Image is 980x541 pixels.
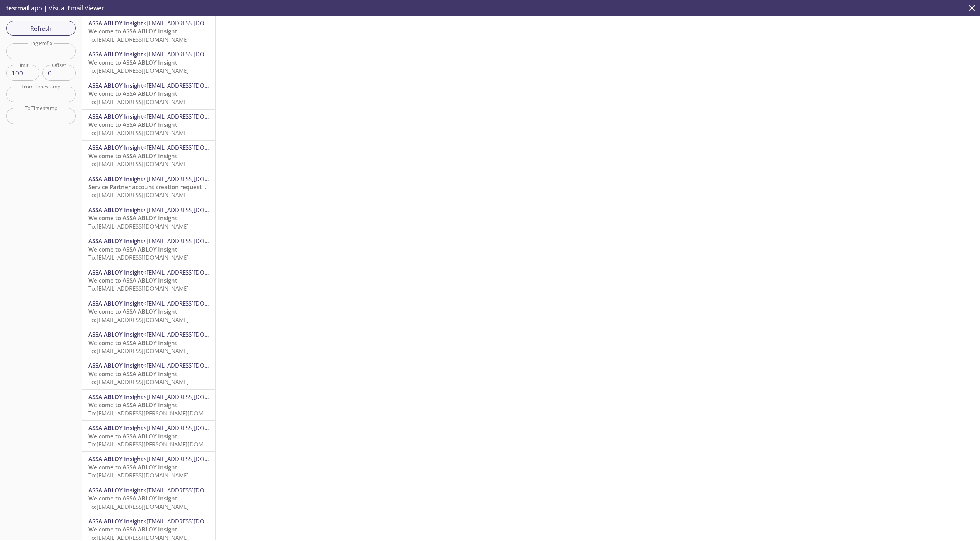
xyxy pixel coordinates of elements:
span: Welcome to ASSA ABLOY Insight [88,463,177,471]
span: Welcome to ASSA ABLOY Insight [88,494,177,502]
span: To: [EMAIL_ADDRESS][DOMAIN_NAME] [88,160,189,168]
span: <[EMAIL_ADDRESS][DOMAIN_NAME]> [143,299,242,307]
span: <[EMAIL_ADDRESS][DOMAIN_NAME]> [143,144,242,151]
span: ASSA ABLOY Insight [88,268,143,276]
span: <[EMAIL_ADDRESS][DOMAIN_NAME]> [143,361,242,369]
span: Welcome to ASSA ABLOY Insight [88,59,177,66]
span: <[EMAIL_ADDRESS][DOMAIN_NAME]> [143,424,242,431]
span: <[EMAIL_ADDRESS][DOMAIN_NAME]> [143,175,242,183]
span: ASSA ABLOY Insight [88,299,143,307]
div: ASSA ABLOY Insight<[EMAIL_ADDRESS][DOMAIN_NAME]>Welcome to ASSA ABLOY InsightTo:[EMAIL_ADDRESS][D... [82,234,215,265]
span: ASSA ABLOY Insight [88,206,143,214]
button: Refresh [6,21,76,36]
span: To: [EMAIL_ADDRESS][PERSON_NAME][DOMAIN_NAME] [88,440,233,448]
span: Welcome to ASSA ABLOY Insight [88,27,177,35]
span: To: [EMAIL_ADDRESS][DOMAIN_NAME] [88,98,189,106]
div: ASSA ABLOY Insight<[EMAIL_ADDRESS][DOMAIN_NAME]>Welcome to ASSA ABLOY InsightTo:[EMAIL_ADDRESS][P... [82,390,215,420]
div: ASSA ABLOY Insight<[EMAIL_ADDRESS][DOMAIN_NAME]>Welcome to ASSA ABLOY InsightTo:[EMAIL_ADDRESS][D... [82,452,215,482]
span: <[EMAIL_ADDRESS][DOMAIN_NAME]> [143,82,242,89]
span: To: [EMAIL_ADDRESS][DOMAIN_NAME] [88,222,189,230]
span: ASSA ABLOY Insight [88,50,143,58]
div: ASSA ABLOY Insight<[EMAIL_ADDRESS][DOMAIN_NAME]>Welcome to ASSA ABLOY InsightTo:[EMAIL_ADDRESS][D... [82,110,215,140]
span: To: [EMAIL_ADDRESS][DOMAIN_NAME] [88,378,189,386]
span: To: [EMAIL_ADDRESS][DOMAIN_NAME] [88,36,189,43]
div: ASSA ABLOY Insight<[EMAIL_ADDRESS][DOMAIN_NAME]>Welcome to ASSA ABLOY InsightTo:[EMAIL_ADDRESS][D... [82,203,215,234]
span: <[EMAIL_ADDRESS][DOMAIN_NAME]> [143,50,242,58]
span: Welcome to ASSA ABLOY Insight [88,525,177,533]
div: ASSA ABLOY Insight<[EMAIL_ADDRESS][DOMAIN_NAME]>Welcome to ASSA ABLOY InsightTo:[EMAIL_ADDRESS][D... [82,16,215,47]
span: ASSA ABLOY Insight [88,144,143,151]
span: ASSA ABLOY Insight [88,237,143,245]
span: ASSA ABLOY Insight [88,113,143,120]
span: ASSA ABLOY Insight [88,393,143,400]
span: Welcome to ASSA ABLOY Insight [88,276,177,284]
span: <[EMAIL_ADDRESS][DOMAIN_NAME]> [143,113,242,120]
span: Welcome to ASSA ABLOY Insight [88,245,177,253]
span: <[EMAIL_ADDRESS][DOMAIN_NAME]> [143,455,242,463]
span: testmail [6,4,29,12]
span: Welcome to ASSA ABLOY Insight [88,432,177,440]
span: To: [EMAIL_ADDRESS][DOMAIN_NAME] [88,129,189,137]
span: <[EMAIL_ADDRESS][DOMAIN_NAME]> [143,517,242,525]
span: Welcome to ASSA ABLOY Insight [88,152,177,160]
span: <[EMAIL_ADDRESS][DOMAIN_NAME]> [143,268,242,276]
span: <[EMAIL_ADDRESS][DOMAIN_NAME]> [143,486,242,494]
span: To: [EMAIL_ADDRESS][DOMAIN_NAME] [88,503,189,510]
span: ASSA ABLOY Insight [88,82,143,89]
span: Refresh [12,23,70,33]
span: Welcome to ASSA ABLOY Insight [88,90,177,97]
span: <[EMAIL_ADDRESS][DOMAIN_NAME]> [143,330,242,338]
span: <[EMAIL_ADDRESS][DOMAIN_NAME]> [143,237,242,245]
span: ASSA ABLOY Insight [88,330,143,338]
span: Welcome to ASSA ABLOY Insight [88,401,177,409]
span: To: [EMAIL_ADDRESS][DOMAIN_NAME] [88,316,189,324]
div: ASSA ABLOY Insight<[EMAIL_ADDRESS][DOMAIN_NAME]>Welcome to ASSA ABLOY InsightTo:[EMAIL_ADDRESS][D... [82,483,215,514]
span: To: [EMAIL_ADDRESS][DOMAIN_NAME] [88,67,189,74]
span: To: [EMAIL_ADDRESS][DOMAIN_NAME] [88,284,189,292]
span: ASSA ABLOY Insight [88,517,143,525]
span: Welcome to ASSA ABLOY Insight [88,307,177,315]
span: <[EMAIL_ADDRESS][DOMAIN_NAME]> [143,19,242,27]
div: ASSA ABLOY Insight<[EMAIL_ADDRESS][DOMAIN_NAME]>Welcome to ASSA ABLOY InsightTo:[EMAIL_ADDRESS][D... [82,78,215,109]
span: Welcome to ASSA ABLOY Insight [88,370,177,378]
span: ASSA ABLOY Insight [88,486,143,494]
div: ASSA ABLOY Insight<[EMAIL_ADDRESS][DOMAIN_NAME]>Welcome to ASSA ABLOY InsightTo:[EMAIL_ADDRESS][D... [82,327,215,358]
span: ASSA ABLOY Insight [88,19,143,27]
span: ASSA ABLOY Insight [88,455,143,463]
span: To: [EMAIL_ADDRESS][DOMAIN_NAME] [88,191,189,199]
span: <[EMAIL_ADDRESS][DOMAIN_NAME]> [143,393,242,400]
span: <[EMAIL_ADDRESS][DOMAIN_NAME]> [143,206,242,214]
span: ASSA ABLOY Insight [88,361,143,369]
div: ASSA ABLOY Insight<[EMAIL_ADDRESS][DOMAIN_NAME]>Welcome to ASSA ABLOY InsightTo:[EMAIL_ADDRESS][D... [82,141,215,171]
span: ASSA ABLOY Insight [88,175,143,183]
div: ASSA ABLOY Insight<[EMAIL_ADDRESS][DOMAIN_NAME]>Welcome to ASSA ABLOY InsightTo:[EMAIL_ADDRESS][P... [82,421,215,451]
div: ASSA ABLOY Insight<[EMAIL_ADDRESS][DOMAIN_NAME]>Welcome to ASSA ABLOY InsightTo:[EMAIL_ADDRESS][D... [82,265,215,296]
div: ASSA ABLOY Insight<[EMAIL_ADDRESS][DOMAIN_NAME]>Welcome to ASSA ABLOY InsightTo:[EMAIL_ADDRESS][D... [82,296,215,327]
span: To: [EMAIL_ADDRESS][PERSON_NAME][DOMAIN_NAME] [88,409,233,417]
div: ASSA ABLOY Insight<[EMAIL_ADDRESS][DOMAIN_NAME]>Service Partner account creation request submitte... [82,172,215,203]
span: To: [EMAIL_ADDRESS][DOMAIN_NAME] [88,253,189,261]
span: Welcome to ASSA ABLOY Insight [88,339,177,347]
div: ASSA ABLOY Insight<[EMAIL_ADDRESS][DOMAIN_NAME]>Welcome to ASSA ABLOY InsightTo:[EMAIL_ADDRESS][D... [82,47,215,78]
span: Welcome to ASSA ABLOY Insight [88,214,177,222]
span: ASSA ABLOY Insight [88,424,143,431]
span: Welcome to ASSA ABLOY Insight [88,121,177,128]
span: Service Partner account creation request submitted [88,183,232,191]
span: To: [EMAIL_ADDRESS][DOMAIN_NAME] [88,471,189,479]
span: To: [EMAIL_ADDRESS][DOMAIN_NAME] [88,347,189,355]
div: ASSA ABLOY Insight<[EMAIL_ADDRESS][DOMAIN_NAME]>Welcome to ASSA ABLOY InsightTo:[EMAIL_ADDRESS][D... [82,358,215,389]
